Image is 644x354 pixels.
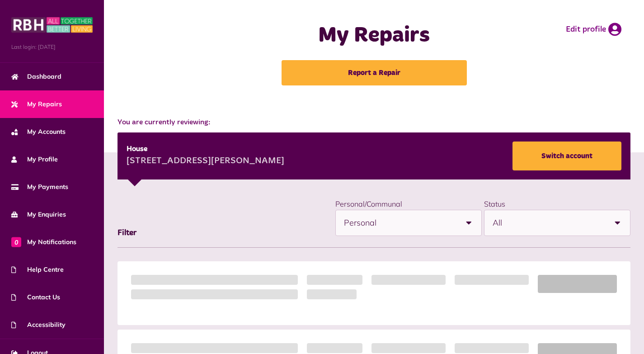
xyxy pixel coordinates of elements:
[248,23,500,49] h1: My Repairs
[11,99,62,109] span: My Repairs
[11,155,58,164] span: My Profile
[11,127,66,137] span: My Accounts
[11,210,66,219] span: My Enquiries
[566,23,621,36] a: Edit profile
[282,60,467,85] a: Report a Repair
[127,155,284,168] div: [STREET_ADDRESS][PERSON_NAME]
[127,144,284,155] div: House
[11,237,76,247] span: My Notifications
[11,16,93,34] img: MyRBH
[512,142,621,170] a: Switch account
[11,43,93,51] span: Last login: [DATE]
[11,320,66,330] span: Accessibility
[11,293,60,302] span: Contact Us
[11,72,61,81] span: Dashboard
[11,237,21,247] span: 0
[118,117,630,128] span: You are currently reviewing:
[11,265,64,274] span: Help Centre
[11,182,68,192] span: My Payments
